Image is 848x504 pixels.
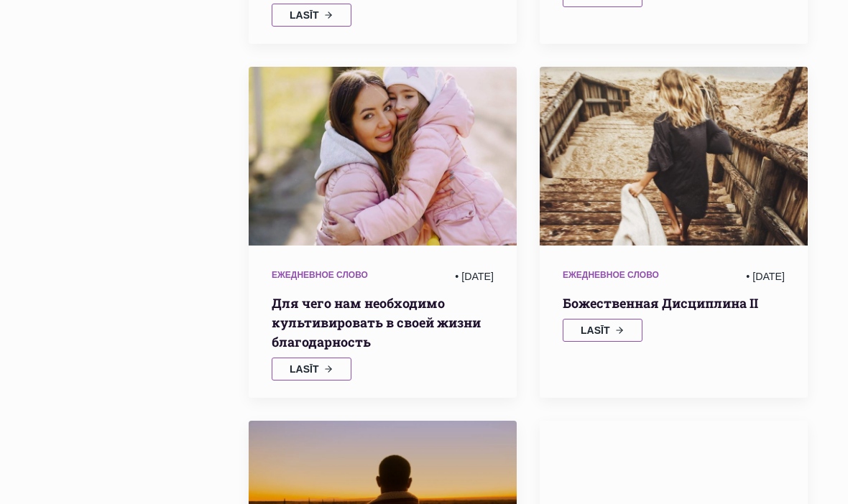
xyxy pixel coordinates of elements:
[290,364,318,374] span: Lasīt
[383,269,494,285] span: • [DATE]
[272,4,351,27] a: Lasīt
[290,10,318,20] span: Lasīt
[272,358,351,381] a: Lasīt
[581,325,609,335] span: Lasīt
[563,270,659,280] a: Ежедневное слово
[674,269,785,285] span: • [DATE]
[563,319,642,342] a: Lasīt
[272,294,494,352] a: Для чего нам необходимо культивировать в своей жизни благодарность
[272,270,368,280] a: Ежедневное слово
[563,294,785,313] a: Божественная Дисциплина II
